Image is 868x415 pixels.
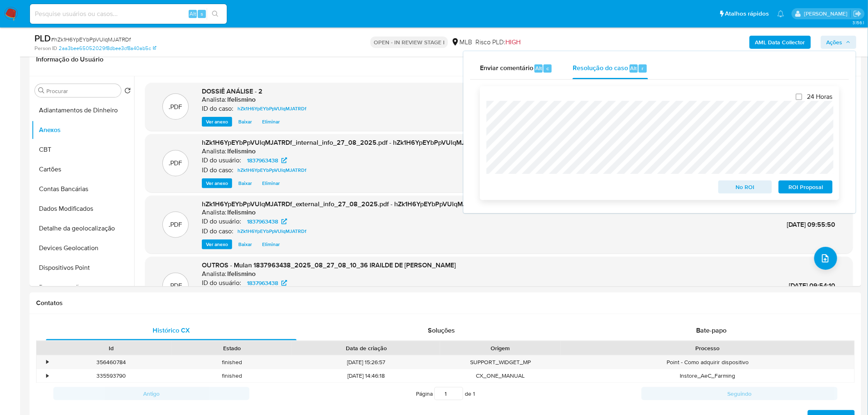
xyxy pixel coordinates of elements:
[262,118,280,126] span: Eliminar
[238,165,306,175] span: hZk1H6YpEYbPpVUlqMJATRDf
[202,270,226,278] p: Analista:
[238,104,306,114] span: hZk1H6YpEYbPpVUlqMJATRDf
[561,356,854,369] div: Point - Como adquirir dispositivo
[718,180,772,194] button: No ROI
[238,179,252,187] span: Baixar
[755,36,805,49] b: AML Data Collector
[262,240,280,249] span: Eliminar
[46,358,48,366] div: •
[234,104,310,114] a: hZk1H6YpEYbPpVUlqMJATRDf
[292,356,440,369] div: [DATE] 15:26:57
[779,180,833,194] button: ROI Proposal
[777,10,784,17] a: Notificações
[46,372,48,380] div: •
[202,260,456,270] span: OUTROS - Mulan 1837963438_2025_08_27_08_10_36 IRAILDE DE [PERSON_NAME]
[46,87,118,95] input: Procurar
[480,63,533,73] span: Enviar comentário
[51,356,171,369] div: 356460784
[51,35,131,43] span: # hZk1H6YpEYbPpVUlqMJATRDf
[202,239,232,249] button: Ver anexo
[202,117,232,127] button: Ver anexo
[242,155,292,165] a: 1837963438
[446,344,555,352] div: Origem
[206,240,228,249] span: Ver anexo
[201,10,203,18] span: s
[238,118,252,126] span: Baixar
[206,118,228,126] span: Ver anexo
[171,356,292,369] div: finished
[234,165,310,175] a: hZk1H6YpEYbPpVUlqMJATRDf
[202,178,232,188] button: Ver anexo
[428,326,455,335] span: Soluções
[566,344,849,352] div: Processo
[227,208,256,217] h6: lfelismino
[202,208,226,217] p: Analista:
[206,179,228,187] span: Ver anexo
[227,147,256,155] h6: lfelismino
[561,369,854,383] div: Instore_AeC_Farming
[36,55,103,64] h1: Informação do Usuário
[207,8,224,20] button: search-icon
[804,10,850,18] p: laisa.felismino@mercadolivre.com
[642,387,838,400] button: Seguindo
[202,166,233,174] p: ID do caso:
[124,87,131,96] button: Retornar ao pedido padrão
[238,240,252,249] span: Baixar
[258,239,284,249] button: Eliminar
[190,10,196,18] span: Alt
[247,278,278,288] span: 1837963438
[787,220,836,229] span: [DATE] 09:55:50
[475,38,521,47] span: Risco PLD:
[32,258,134,278] button: Dispositivos Point
[38,87,45,94] button: Procurar
[234,178,256,188] button: Baixar
[57,344,166,352] div: Id
[202,199,570,209] span: hZk1H6YpEYbPpVUlqMJATRDf_external_info_27_08_2025.pdf - hZk1H6YpEYbPpVUlqMJATRDf_external_info_27...
[169,103,183,112] p: .PDF
[227,96,256,104] h6: lfelismino
[473,390,475,398] span: 1
[784,181,827,193] span: ROI Proposal
[697,326,727,335] span: Bate-papo
[171,369,292,383] div: finished
[234,117,256,127] button: Baixar
[202,279,241,287] p: ID do usuário:
[258,117,284,127] button: Eliminar
[202,156,241,164] p: ID do usuário:
[32,219,134,238] button: Detalhe da geolocalização
[416,387,475,400] span: Página de
[546,64,549,72] span: c
[202,138,568,147] span: hZk1H6YpEYbPpVUlqMJATRDf_internal_info_27_08_2025.pdf - hZk1H6YpEYbPpVUlqMJATRDf_internal_info_27...
[814,247,837,270] button: upload-file
[202,105,233,113] p: ID do caso:
[32,100,134,120] button: Adiantamentos de Dinheiro
[247,217,278,226] span: 1837963438
[32,278,134,297] button: Documentação
[202,227,233,235] p: ID do caso:
[227,270,256,278] h6: lfelismino
[247,155,278,165] span: 1837963438
[34,45,57,52] b: Person ID
[53,387,249,400] button: Antigo
[725,9,769,18] span: Atalhos rápidos
[796,93,802,100] input: 24 Horas
[202,87,263,96] span: DOSSIÊ ANÁLISE - 2
[32,140,134,160] button: CBT
[234,226,310,236] a: hZk1H6YpEYbPpVUlqMJATRDf
[630,64,637,72] span: Alt
[298,344,434,352] div: Data de criação
[440,356,561,369] div: SUPPORT_WIDGET_MP
[32,160,134,179] button: Cartões
[370,36,448,48] p: OPEN - IN REVIEW STAGE I
[32,199,134,219] button: Dados Modificados
[505,37,521,47] span: HIGH
[827,36,843,49] span: Ações
[292,369,440,383] div: [DATE] 14:46:18
[535,64,542,72] span: Alt
[36,299,855,307] h1: Contatos
[153,326,190,335] span: Histórico CX
[32,179,134,199] button: Contas Bancárias
[32,120,134,140] button: Anexos
[258,178,284,188] button: Eliminar
[234,239,256,249] button: Baixar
